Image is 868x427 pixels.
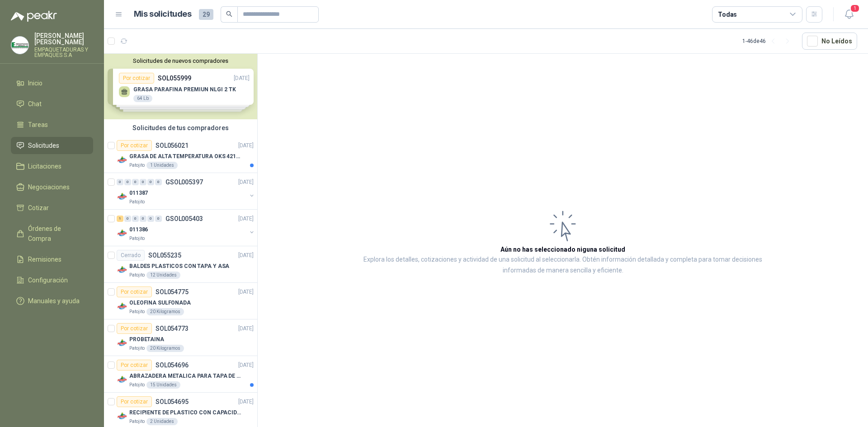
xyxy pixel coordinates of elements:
div: 0 [124,216,131,222]
img: Company Logo [117,338,127,348]
img: Company Logo [117,228,127,239]
span: Solicitudes [28,141,59,150]
a: Licitaciones [11,158,93,175]
span: Órdenes de Compra [28,224,85,244]
span: Inicio [28,78,42,88]
p: [DATE] [238,288,254,296]
div: 0 [124,179,131,185]
p: Patojito [129,381,145,389]
span: Configuración [28,275,68,285]
div: 0 [140,179,146,185]
a: Configuración [11,272,93,289]
p: Patojito [129,272,145,279]
img: Company Logo [117,374,127,385]
button: Solicitudes de nuevos compradores [108,57,254,64]
h1: Mis solicitudes [134,8,192,21]
p: ABRAZADERA METALICA PARA TAPA DE TAMBOR DE PLASTICO DE 50 LT [129,372,242,380]
a: Por cotizarSOL054773[DATE] Company LogoPROBETAINAPatojito20 Kilogramos [104,319,257,356]
p: SOL054696 [156,362,189,368]
p: GRASA DE ALTA TEMPERATURA OKS 4210 X 5 KG [129,152,242,161]
div: 12 Unidades [146,272,180,279]
a: Por cotizarSOL056021[DATE] Company LogoGRASA DE ALTA TEMPERATURA OKS 4210 X 5 KGPatojito1 Unidades [104,136,257,173]
p: SOL056021 [156,142,189,149]
a: Negociaciones [11,178,93,196]
div: Solicitudes de tus compradores [104,119,257,136]
p: Patojito [129,345,145,352]
img: Company Logo [117,191,127,202]
p: SOL054695 [156,399,189,405]
p: [DATE] [238,398,254,406]
div: 20 Kilogramos [146,345,184,352]
a: Inicio [11,75,93,92]
a: Órdenes de Compra [11,220,93,247]
a: CerradoSOL055235[DATE] Company LogoBALDES PLASTICOS CON TAPA Y ASAPatojito12 Unidades [104,246,257,283]
p: GSOL005397 [165,179,203,185]
div: Por cotizar [117,360,152,371]
p: [PERSON_NAME] [PERSON_NAME] [34,33,93,45]
div: Cerrado [117,250,145,261]
p: Patojito [129,162,145,169]
p: Patojito [129,235,145,242]
p: Patojito [129,418,145,425]
a: Solicitudes [11,137,93,154]
p: GSOL005403 [165,216,203,222]
img: Company Logo [117,155,127,165]
p: SOL054773 [156,325,189,332]
div: 0 [147,216,154,222]
span: Remisiones [28,254,61,264]
div: 0 [117,179,123,185]
a: Por cotizarSOL054775[DATE] Company LogoOLEOFINA SULFONADAPatojito20 Kilogramos [104,283,257,319]
p: 011386 [129,225,148,234]
div: 20 Kilogramos [146,308,184,315]
span: search [226,11,232,17]
img: Company Logo [117,411,127,422]
button: 1 [841,6,857,23]
span: Cotizar [28,203,49,213]
p: [DATE] [238,141,254,150]
p: PROBETAINA [129,335,164,344]
p: OLEOFINA SULFONADA [129,299,191,307]
span: Tareas [28,120,48,130]
a: Tareas [11,116,93,133]
span: Manuales y ayuda [28,296,80,306]
a: 0 0 0 0 0 0 GSOL005397[DATE] Company Logo011387Patojito [117,177,255,206]
div: Por cotizar [117,140,152,151]
div: Solicitudes de nuevos compradoresPor cotizarSOL055999[DATE] GRASA PARAFINA PREMIUN NLGI 2 TK64 Lb... [104,54,257,119]
img: Company Logo [117,264,127,275]
div: 0 [155,179,162,185]
img: Company Logo [11,37,28,54]
div: Por cotizar [117,396,152,407]
div: 1 Unidades [146,162,178,169]
a: Por cotizarSOL054696[DATE] Company LogoABRAZADERA METALICA PARA TAPA DE TAMBOR DE PLASTICO DE 50 ... [104,356,257,393]
p: EMPAQUETADURAS Y EMPAQUES S.A [34,47,93,58]
p: [DATE] [238,251,254,260]
span: Chat [28,99,42,109]
div: 1 - 46 de 46 [742,34,795,48]
div: 0 [132,179,139,185]
div: 0 [147,179,154,185]
p: SOL055235 [148,252,181,258]
p: [DATE] [238,361,254,370]
a: Manuales y ayuda [11,292,93,310]
span: 29 [199,9,213,20]
p: RECIPIENTE DE PLASTICO CON CAPACIDAD DE 1.8 LT PARA LA EXTRACCIÓN MANUAL DE LIQUIDOS [129,408,242,417]
p: BALDES PLASTICOS CON TAPA Y ASA [129,262,229,271]
p: [DATE] [238,178,254,187]
div: Por cotizar [117,323,152,334]
div: 0 [132,216,139,222]
a: 1 0 0 0 0 0 GSOL005403[DATE] Company Logo011386Patojito [117,213,255,242]
p: Patojito [129,308,145,315]
img: Logo peakr [11,11,57,22]
a: Cotizar [11,199,93,216]
div: 15 Unidades [146,381,180,389]
a: Remisiones [11,251,93,268]
p: 011387 [129,189,148,197]
span: Negociaciones [28,182,70,192]
h3: Aún no has seleccionado niguna solicitud [500,244,625,254]
div: Por cotizar [117,286,152,297]
button: No Leídos [802,33,857,50]
span: Licitaciones [28,161,61,171]
img: Company Logo [117,301,127,312]
p: Explora los detalles, cotizaciones y actividad de una solicitud al seleccionarla. Obtén informaci... [348,254,778,276]
div: 1 [117,216,123,222]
